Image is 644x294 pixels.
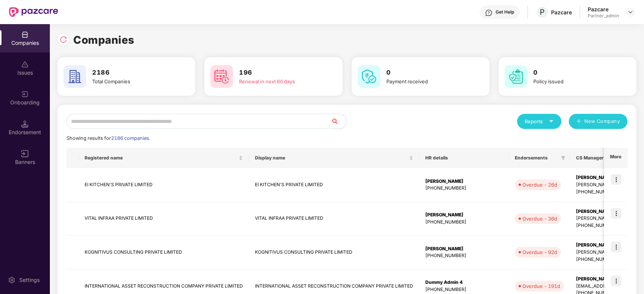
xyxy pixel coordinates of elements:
h3: 196 [239,68,321,78]
img: icon [611,208,621,219]
span: plus [576,119,581,125]
div: Total Companies [92,78,174,85]
div: [PHONE_NUMBER] [425,185,503,192]
img: svg+xml;base64,PHN2ZyBpZD0iUmVsb2FkLTMyeDMyIiB4bWxucz0iaHR0cDovL3d3dy53My5vcmcvMjAwMC9zdmciIHdpZH... [60,36,67,43]
img: svg+xml;base64,PHN2ZyB4bWxucz0iaHR0cDovL3d3dy53My5vcmcvMjAwMC9zdmciIHdpZHRoPSI2MCIgaGVpZ2h0PSI2MC... [210,65,233,88]
span: Registered name [85,155,237,161]
div: Pazcare [588,6,619,13]
div: [PERSON_NAME] [425,178,503,185]
img: icon [611,174,621,185]
img: svg+xml;base64,PHN2ZyB3aWR0aD0iMTQuNSIgaGVpZ2h0PSIxNC41IiB2aWV3Qm94PSIwIDAgMTYgMTYiIGZpbGw9Im5vbm... [21,120,29,128]
td: VITAL INFRAA PRIVATE LIMITED [79,202,249,236]
span: Display name [255,155,408,161]
img: svg+xml;base64,PHN2ZyB4bWxucz0iaHR0cDovL3d3dy53My5vcmcvMjAwMC9zdmciIHdpZHRoPSI2MCIgaGVpZ2h0PSI2MC... [358,65,380,88]
div: Pazcare [551,9,572,16]
img: svg+xml;base64,PHN2ZyBpZD0iU2V0dGluZy0yMHgyMCIgeG1sbnM9Imh0dHA6Ly93d3cudzMub3JnLzIwMDAvc3ZnIiB3aW... [8,276,15,284]
div: Partner_admin [588,13,619,19]
td: EI KITCHEN'S PRIVATE LIMITED [249,168,419,202]
div: Get Help [496,9,514,15]
div: [PHONE_NUMBER] [425,286,503,293]
img: New Pazcare Logo [9,7,58,17]
div: Overdue - 36d [522,215,557,222]
div: Overdue - 26d [522,181,557,188]
td: VITAL INFRAA PRIVATE LIMITED [249,202,419,236]
h3: 0 [533,68,615,78]
img: svg+xml;base64,PHN2ZyBpZD0iSGVscC0zMngzMiIgeG1sbnM9Imh0dHA6Ly93d3cudzMub3JnLzIwMDAvc3ZnIiB3aWR0aD... [485,9,493,17]
span: 2186 companies. [111,135,150,141]
img: svg+xml;base64,PHN2ZyBpZD0iRHJvcGRvd24tMzJ4MzIiIHhtbG5zPSJodHRwOi8vd3d3LnczLm9yZy8yMDAwL3N2ZyIgd2... [627,9,633,15]
td: KOGNITIVUS CONSULTING PRIVATE LIMITED [249,236,419,269]
div: Settings [17,276,42,284]
div: Renewal in next 60 days [239,78,321,85]
button: plusNew Company [569,114,627,129]
div: Payment received [386,78,468,85]
th: HR details [419,148,509,168]
img: svg+xml;base64,PHN2ZyB4bWxucz0iaHR0cDovL3d3dy53My5vcmcvMjAwMC9zdmciIHdpZHRoPSI2MCIgaGVpZ2h0PSI2MC... [505,65,527,88]
span: Endorsements [515,155,558,161]
span: P [540,8,545,17]
span: filter [561,156,565,160]
div: [PHONE_NUMBER] [425,252,503,259]
button: search [331,114,347,129]
h3: 2186 [92,68,174,78]
div: Reports [525,118,554,125]
div: [PERSON_NAME] [425,211,503,219]
div: [PHONE_NUMBER] [425,219,503,226]
h1: Companies [73,32,134,48]
div: Overdue - 191d [522,282,560,290]
th: Display name [249,148,419,168]
img: icon [611,242,621,252]
span: New Company [584,118,620,125]
img: svg+xml;base64,PHN2ZyB4bWxucz0iaHR0cDovL3d3dy53My5vcmcvMjAwMC9zdmciIHdpZHRoPSI2MCIgaGVpZ2h0PSI2MC... [63,65,86,88]
td: KOGNITIVUS CONSULTING PRIVATE LIMITED [79,236,249,269]
img: svg+xml;base64,PHN2ZyBpZD0iQ29tcGFuaWVzIiB4bWxucz0iaHR0cDovL3d3dy53My5vcmcvMjAwMC9zdmciIHdpZHRoPS... [21,31,29,38]
span: filter [559,153,567,162]
th: Registered name [79,148,249,168]
img: svg+xml;base64,PHN2ZyB3aWR0aD0iMjAiIGhlaWdodD0iMjAiIHZpZXdCb3g9IjAgMCAyMCAyMCIgZmlsbD0ibm9uZSIgeG... [21,90,29,98]
td: EI KITCHEN'S PRIVATE LIMITED [79,168,249,202]
h3: 0 [386,68,468,78]
span: caret-down [549,119,554,124]
img: svg+xml;base64,PHN2ZyB3aWR0aD0iMTYiIGhlaWdodD0iMTYiIHZpZXdCb3g9IjAgMCAxNiAxNiIgZmlsbD0ibm9uZSIgeG... [21,150,29,158]
div: Policy issued [533,78,615,85]
div: [PERSON_NAME] [425,245,503,253]
div: Overdue - 92d [522,248,557,256]
img: svg+xml;base64,PHN2ZyBpZD0iSXNzdWVzX2Rpc2FibGVkIiB4bWxucz0iaHR0cDovL3d3dy53My5vcmcvMjAwMC9zdmciIH... [21,61,29,68]
span: search [331,118,346,124]
img: icon [611,276,621,286]
span: Showing results for [66,135,150,141]
th: More [604,148,627,168]
div: Dummy Admin 4 [425,279,503,286]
